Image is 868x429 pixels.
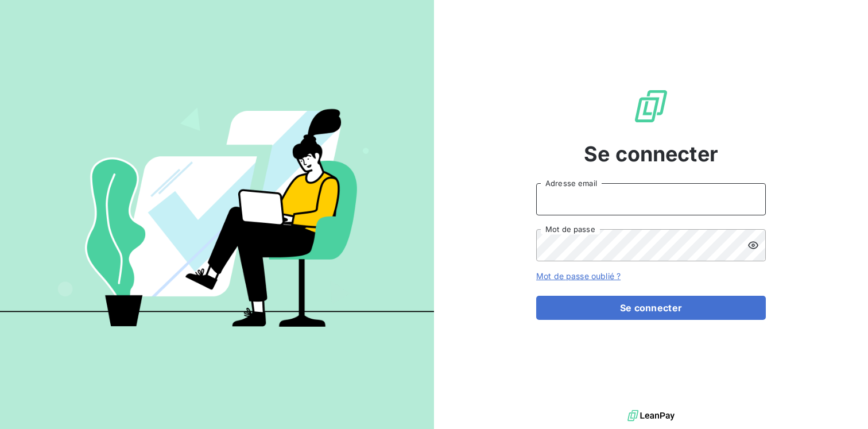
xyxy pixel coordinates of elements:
[536,183,766,215] input: placeholder
[536,271,621,281] a: Mot de passe oublié ?
[633,88,669,125] img: Logo LeanPay
[627,407,675,424] img: logo
[584,138,718,169] span: Se connecter
[536,296,766,320] button: Se connecter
